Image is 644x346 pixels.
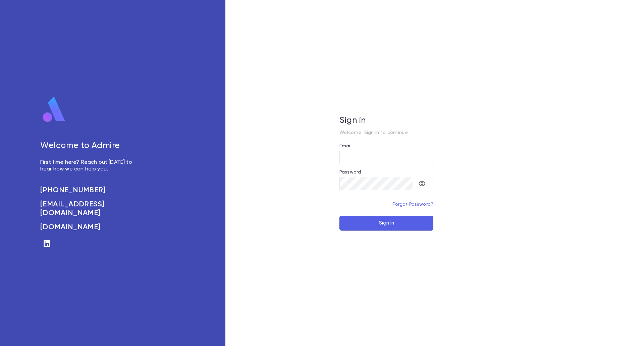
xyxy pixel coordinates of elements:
[40,159,140,172] p: First time here? Reach out [DATE] to hear how we can help you.
[339,143,352,149] label: Email
[415,177,429,190] button: toggle password visibility
[40,141,140,151] h5: Welcome to Admire
[40,200,140,217] a: [EMAIL_ADDRESS][DOMAIN_NAME]
[392,202,433,207] a: Forgot Password?
[339,130,433,135] p: Welcome! Sign in to continue.
[40,223,140,232] a: [DOMAIN_NAME]
[339,116,433,126] h5: Sign in
[40,96,68,123] img: logo
[339,216,433,231] button: Sign In
[40,186,140,195] a: [PHONE_NUMBER]
[339,169,361,175] label: Password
